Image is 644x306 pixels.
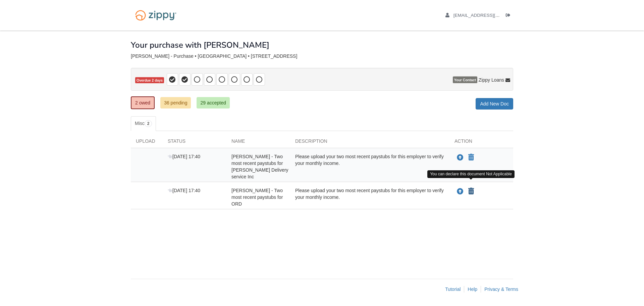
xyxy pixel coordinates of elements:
span: [DATE] 17:40 [168,188,200,193]
a: 36 pending [160,97,191,108]
span: Your Contact [453,77,477,83]
a: Misc [131,116,156,131]
div: Action [449,138,513,148]
span: hectorrios86@gmail.com [453,13,530,18]
div: Status [163,138,226,148]
div: Please upload your two most recent paystubs for this employer to verify your monthly income. [290,187,449,207]
div: You can declare this document Not Applicable [427,170,515,178]
a: Privacy & Terms [484,287,518,292]
span: [PERSON_NAME] - Two most recent paystubs for [PERSON_NAME] Delivery service Inc [231,154,288,179]
a: Help [468,287,477,292]
a: 29 accepted [197,97,229,108]
a: Log out [506,13,513,19]
h1: Your purchase with [PERSON_NAME] [131,41,269,49]
button: Upload Maria Rios - Two most recent paystubs for ORD [456,187,464,196]
button: Declare Maria Rios - Two most recent paystubs for ORD not applicable [468,187,475,195]
div: Description [290,138,449,148]
div: [PERSON_NAME] - Purchase • [GEOGRAPHIC_DATA] • [STREET_ADDRESS] [131,53,513,59]
div: Please upload your two most recent paystubs for this employer to verify your monthly income. [290,153,449,180]
div: Upload [131,138,163,148]
button: Upload Hector Rios - Two most recent paystubs for Nava Delivery service Inc [456,153,464,162]
span: Overdue 2 days [135,77,164,84]
div: Name [226,138,290,148]
a: Add New Doc [476,98,513,110]
span: Zippy Loans [479,77,504,83]
a: edit profile [445,13,530,19]
a: Tutorial [445,287,461,292]
button: Declare Hector Rios - Two most recent paystubs for Nava Delivery service Inc not applicable [468,154,475,162]
span: [PERSON_NAME] - Two most recent paystubs for ORD [231,188,283,207]
img: Logo [131,7,181,24]
span: [DATE] 17:40 [168,154,200,159]
span: 2 [145,120,152,127]
a: 2 owed [131,96,155,109]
